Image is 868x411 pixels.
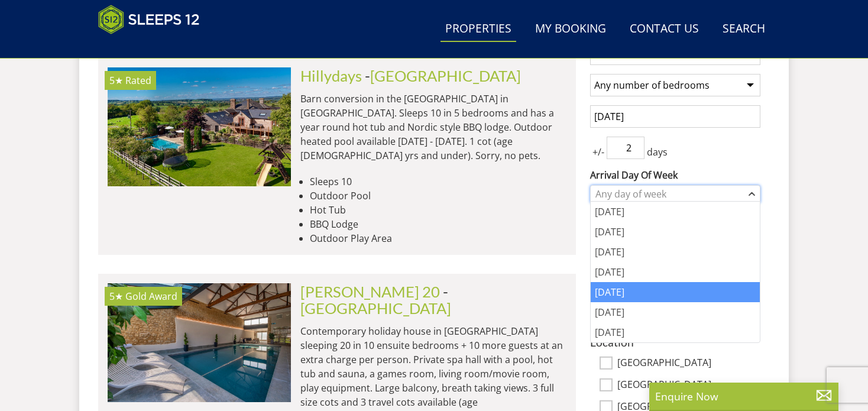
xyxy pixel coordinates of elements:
p: Barn conversion in the [GEOGRAPHIC_DATA] in [GEOGRAPHIC_DATA]. Sleeps 10 in 5 bedrooms and has a ... [300,92,566,163]
div: [DATE] [591,222,760,242]
input: Arrival Date [590,105,760,128]
label: [GEOGRAPHIC_DATA] [617,357,760,370]
li: Outdoor Play Area [310,231,566,245]
div: [DATE] [591,322,760,342]
span: - [365,67,521,85]
span: - [300,283,451,317]
li: Hot Tub [310,203,566,217]
img: open-uri20231109-69-pb86i6.original. [108,283,291,402]
li: Sleeps 10 [310,174,566,189]
p: Enquire Now [655,389,833,404]
a: My Booking [530,16,611,43]
div: [DATE] [591,302,760,322]
label: [GEOGRAPHIC_DATA] [617,379,760,392]
label: Arrival Day Of Week [590,168,760,182]
h3: Location [590,336,760,348]
div: Any day of week [592,187,746,200]
a: 5★ Rated [108,67,291,186]
div: [DATE] [591,242,760,262]
li: Outdoor Pool [310,189,566,203]
a: Hillydays [300,67,362,85]
span: +/- [590,145,607,159]
a: Properties [441,16,516,43]
span: Churchill 20 has been awarded a Gold Award by Visit England [125,290,177,303]
span: days [644,145,670,159]
a: [GEOGRAPHIC_DATA] [300,299,451,317]
a: [PERSON_NAME] 20 [300,283,440,300]
a: 5★ Gold Award [108,283,291,402]
span: Churchill 20 has a 5 star rating under the Quality in Tourism Scheme [109,290,123,303]
div: [DATE] [591,202,760,222]
img: hillydays-holiday-home-accommodation-devon-sleeping-10.original.jpg [108,67,291,186]
img: Sleeps 12 [98,5,200,34]
span: Hillydays has a 5 star rating under the Quality in Tourism Scheme [109,74,123,87]
span: Rated [125,74,151,87]
a: Search [718,16,770,43]
div: Combobox [590,185,760,203]
div: [DATE] [591,282,760,302]
a: Contact Us [625,16,704,43]
li: BBQ Lodge [310,217,566,231]
div: [DATE] [591,262,760,282]
a: [GEOGRAPHIC_DATA] [370,67,521,85]
iframe: Customer reviews powered by Trustpilot [92,41,216,51]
